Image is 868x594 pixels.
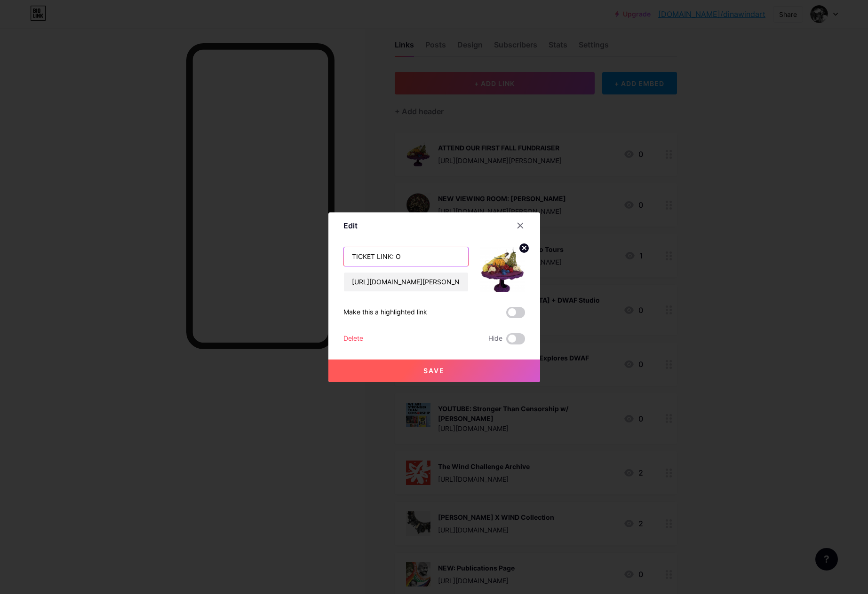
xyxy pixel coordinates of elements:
span: Save [423,367,445,375]
input: URL [344,273,468,291]
input: Title [344,247,468,266]
div: Make this a highlighted link [343,307,427,318]
div: Edit [343,220,358,231]
span: Hide [488,333,502,344]
div: Delete [343,333,363,344]
img: link_thumbnail [480,247,525,292]
button: Save [328,360,540,382]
